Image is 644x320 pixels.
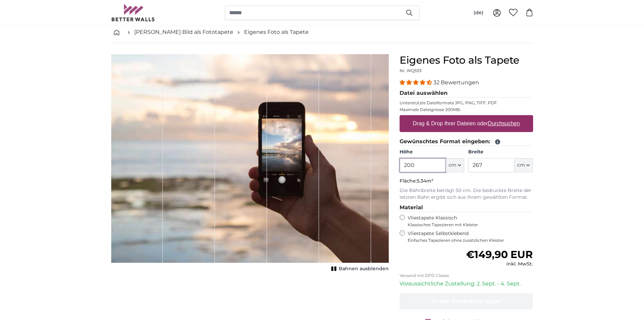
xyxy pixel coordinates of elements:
a: Eigenes Foto als Tapete [244,28,309,36]
div: inkl. MwSt. [466,261,533,268]
span: In den Warenkorb legen [432,298,501,304]
button: (de) [468,7,489,19]
span: Nr. WQ553 [400,68,422,73]
p: Unterstützte Dateiformate JPG, PNG, TIFF, PDF. [400,100,533,106]
legend: Material [400,204,533,212]
p: Fläche: [400,178,533,185]
span: Klassisches Tapezieren mit Kleister [408,222,527,228]
p: Versand mit DPD Classic [400,273,533,278]
legend: Gewünschtes Format eingeben: [400,137,533,146]
p: Die Bahnbreite beträgt 50 cm. Die bedruckte Breite der letzten Bahn ergibt sich aus Ihrem gewählt... [400,187,533,201]
button: Bahnen ausblenden [329,264,389,274]
u: Durchsuchen [488,121,520,126]
button: In den Warenkorb legen [400,293,533,310]
a: [PERSON_NAME] Bild als Fototapete [134,28,233,36]
span: 4.31 stars [400,79,433,86]
label: Vliestapete Selbstklebend [408,230,533,243]
label: Höhe [400,149,464,155]
span: Bahnen ausblenden [339,265,389,272]
span: 32 Bewertungen [433,79,479,86]
span: 5.34m² [417,178,433,184]
span: cm [517,162,525,169]
nav: breadcrumbs [111,21,533,43]
label: Drag & Drop Ihrer Dateien oder [410,117,523,130]
div: 1 of 1 [111,54,389,274]
span: €149,90 EUR [466,248,533,261]
p: Voraussichtliche Zustellung: 2. Sept. - 4. Sept. [400,280,533,288]
button: cm [515,158,533,172]
img: Betterwalls [111,4,155,21]
span: Einfaches Tapezieren ohne zusätzlichen Kleister [408,238,533,243]
label: Vliestapete Klassisch [408,215,527,228]
legend: Datei auswählen [400,89,533,98]
button: cm [446,158,464,172]
h1: Eigenes Foto als Tapete [400,54,533,66]
label: Breite [468,149,533,155]
span: cm [449,162,456,169]
p: Maximale Dateigrösse 200MB. [400,107,533,112]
